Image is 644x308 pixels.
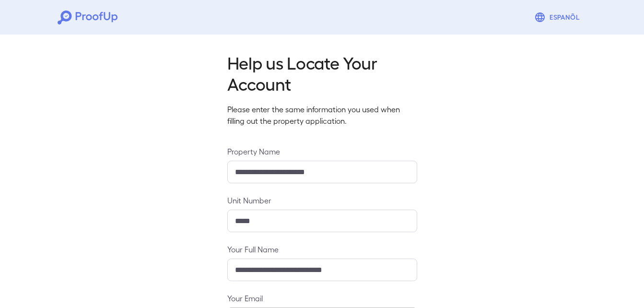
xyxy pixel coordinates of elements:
[227,293,417,304] label: Your Email
[530,8,586,27] button: Espanõl
[227,244,417,255] label: Your Full Name
[227,146,417,157] label: Property Name
[227,104,417,127] p: Please enter the same information you used when filling out the property application.
[227,52,417,94] h2: Help us Locate Your Account
[227,195,417,206] label: Unit Number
